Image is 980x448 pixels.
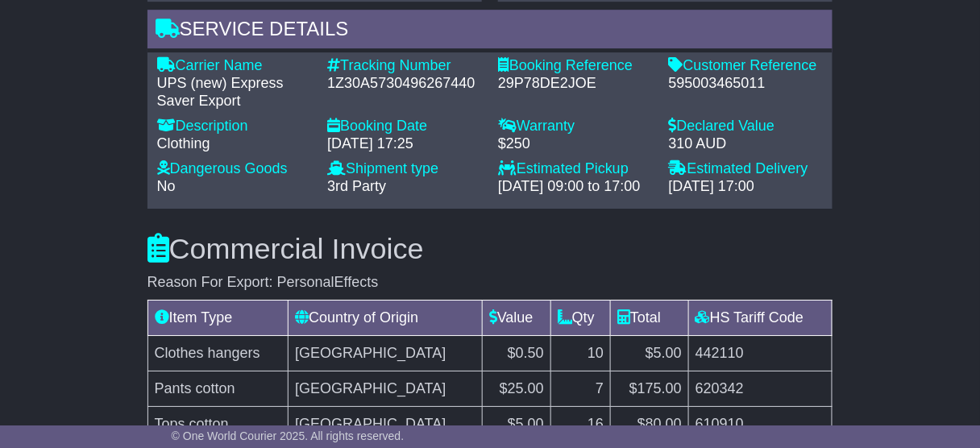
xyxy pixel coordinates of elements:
div: Dangerous Goods [157,160,312,178]
td: Pants cotton [147,371,289,406]
td: $0.50 [483,335,551,371]
div: Shipment type [327,160,482,178]
td: 442110 [688,335,832,371]
td: Total [611,300,689,335]
td: 610910 [688,406,832,442]
div: 310 AUD [669,135,824,153]
td: $25.00 [483,371,551,406]
td: [GEOGRAPHIC_DATA] [289,371,483,406]
td: $80.00 [611,406,689,442]
div: 1Z30A5730496267440 [327,75,482,93]
td: 10 [550,335,610,371]
span: No [157,178,176,194]
span: 3rd Party [327,178,386,194]
h3: Commercial Invoice [147,233,833,265]
td: Item Type [147,300,289,335]
td: Value [483,300,551,335]
div: Tracking Number [327,57,482,75]
td: $175.00 [611,371,689,406]
div: Warranty [498,118,653,135]
div: [DATE] 09:00 to 17:00 [498,178,653,196]
div: [DATE] 17:25 [327,135,482,153]
div: Estimated Delivery [669,160,824,178]
td: Qty [550,300,610,335]
div: Booking Date [327,118,482,135]
span: © One World Courier 2025. All rights reserved. [172,429,405,442]
td: $5.00 [611,335,689,371]
td: 620342 [688,371,832,406]
div: Carrier Name [157,57,312,75]
div: Reason For Export: PersonalEffects [147,274,833,292]
td: [GEOGRAPHIC_DATA] [289,406,483,442]
td: [GEOGRAPHIC_DATA] [289,335,483,371]
td: Tops cotton [147,406,289,442]
div: $250 [498,135,653,153]
div: 595003465011 [669,75,824,93]
div: [DATE] 17:00 [669,178,824,196]
div: 29P78DE2JOE [498,75,653,93]
div: Declared Value [669,118,824,135]
td: 7 [550,371,610,406]
div: Clothing [157,135,312,153]
div: UPS (new) Express Saver Export [157,75,312,110]
div: Booking Reference [498,57,653,75]
div: Customer Reference [669,57,824,75]
td: HS Tariff Code [688,300,832,335]
div: Estimated Pickup [498,160,653,178]
td: Country of Origin [289,300,483,335]
td: Clothes hangers [147,335,289,371]
div: Description [157,118,312,135]
div: Service Details [147,10,833,53]
td: $5.00 [483,406,551,442]
td: 16 [550,406,610,442]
